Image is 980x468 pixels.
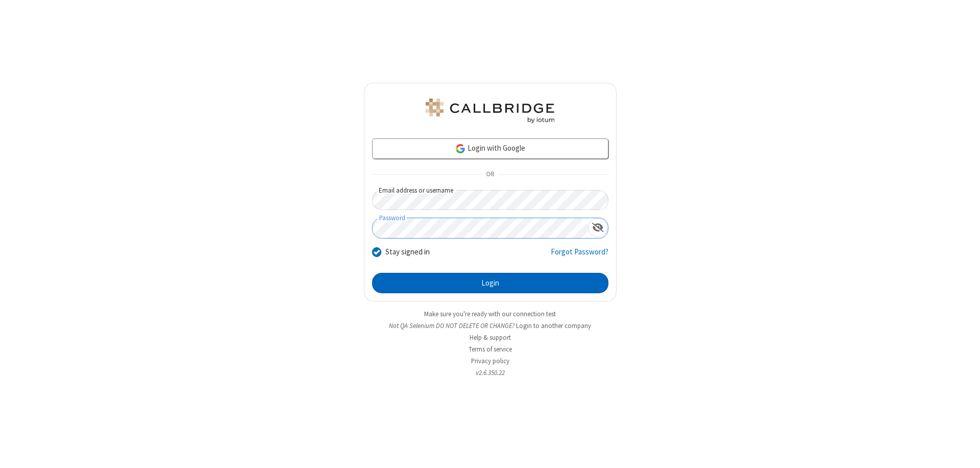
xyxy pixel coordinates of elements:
li: v2.6.350.22 [364,368,617,378]
div: Show password [588,218,608,237]
button: Login to another company [516,321,591,331]
span: OR [482,168,498,182]
a: Terms of service [469,345,512,354]
a: Forgot Password? [551,246,608,266]
a: Help & support [470,333,511,342]
a: Make sure you're ready with our connection test [424,310,556,318]
a: Login with Google [372,138,608,159]
iframe: Chat [954,441,972,461]
input: Email address or username [372,190,608,210]
a: Privacy policy [471,357,509,365]
img: google-icon.png [455,143,466,154]
button: Login [372,273,608,293]
li: Not QA Selenium DO NOT DELETE OR CHANGE? [364,321,617,331]
label: Stay signed in [385,246,430,258]
input: Password [373,218,588,238]
img: QA Selenium DO NOT DELETE OR CHANGE [424,99,556,123]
